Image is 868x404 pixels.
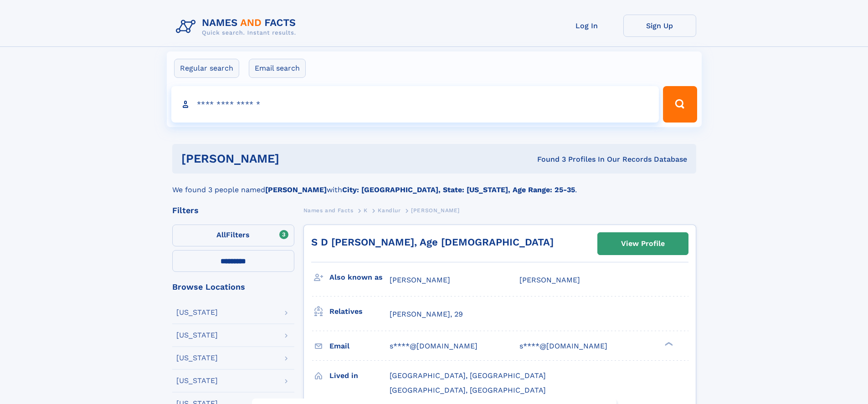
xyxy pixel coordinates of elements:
[598,233,688,255] a: View Profile
[216,230,226,239] span: All
[329,304,390,319] h3: Relatives
[176,309,218,316] div: [US_STATE]
[623,15,696,37] a: Sign Up
[519,276,580,284] span: [PERSON_NAME]
[342,185,575,194] b: City: [GEOGRAPHIC_DATA], State: [US_STATE], Age Range: 25-35
[408,154,687,164] div: Found 3 Profiles In Our Records Database
[176,332,218,339] div: [US_STATE]
[390,309,463,319] a: [PERSON_NAME], 29
[172,225,294,246] label: Filters
[172,283,294,291] div: Browse Locations
[174,59,239,78] label: Regular search
[176,377,218,384] div: [US_STATE]
[176,354,218,362] div: [US_STATE]
[378,205,401,216] a: Kandlur
[663,341,673,347] div: ❯
[390,386,546,394] span: [GEOGRAPHIC_DATA], [GEOGRAPHIC_DATA]
[303,205,354,216] a: Names and Facts
[411,207,460,214] span: [PERSON_NAME]
[172,15,303,39] img: Logo Names and Facts
[329,270,390,285] h3: Also known as
[364,205,368,216] a: K
[249,59,306,78] label: Email search
[390,371,546,380] span: [GEOGRAPHIC_DATA], [GEOGRAPHIC_DATA]
[550,15,623,37] a: Log In
[172,206,294,215] div: Filters
[171,86,659,123] input: search input
[663,86,697,123] button: Search Button
[364,207,368,214] span: K
[621,233,665,254] div: View Profile
[181,153,408,164] h1: [PERSON_NAME]
[329,368,390,384] h3: Lived in
[265,185,327,194] b: [PERSON_NAME]
[311,236,554,248] a: S D [PERSON_NAME], Age [DEMOGRAPHIC_DATA]
[378,207,401,214] span: Kandlur
[390,276,450,284] span: [PERSON_NAME]
[329,338,390,354] h3: Email
[172,174,696,195] div: We found 3 people named with .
